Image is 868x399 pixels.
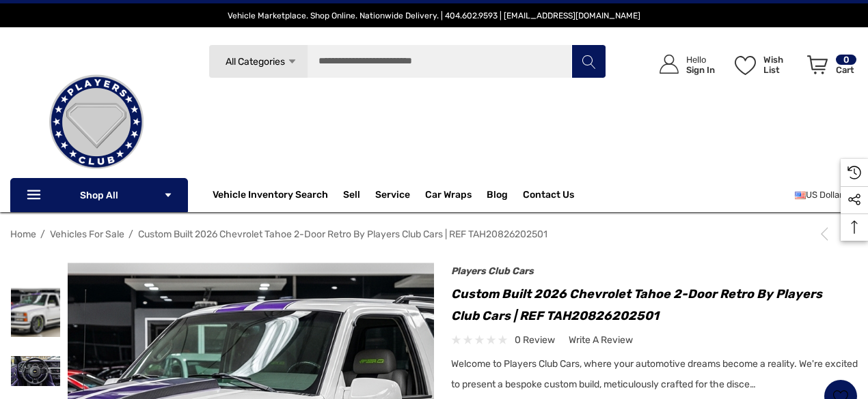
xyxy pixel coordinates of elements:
span: Write a Review [569,334,633,346]
a: Vehicle Inventory Search [213,189,328,204]
a: Home [10,228,36,240]
p: Shop All [10,178,188,212]
p: Sign In [686,65,715,75]
a: Players Club Cars [451,265,534,277]
a: Service [375,189,410,204]
p: Cart [836,65,856,75]
svg: Icon Line [25,188,46,203]
span: Car Wraps [425,189,472,204]
nav: Breadcrumb [10,222,858,246]
a: Next [839,227,858,241]
a: Sign in [644,41,722,88]
a: Sell [343,181,375,209]
svg: Top [841,220,868,234]
a: Vehicles For Sale [50,228,124,240]
a: Cart with 0 items [801,41,858,94]
p: Wish List [763,55,800,75]
a: Write a Review [569,331,633,349]
img: Players Club | Cars For Sale [28,54,165,190]
span: Sell [343,189,360,204]
svg: Review Your Cart [807,55,828,74]
svg: Icon User Account [660,55,679,74]
a: Car Wraps [425,181,487,209]
p: 0 [836,55,856,65]
button: Search [571,44,606,78]
span: Welcome to Players Club Cars, where your automotive dreams become a reality. We're excited to pre... [451,358,858,390]
a: Custom Built 2026 Chevrolet Tahoe 2-Door Retro by Players Club Cars | REF TAH20826202501 [138,228,547,240]
a: Previous [817,227,837,241]
span: All Categories [226,56,285,68]
svg: Icon Arrow Down [287,57,297,67]
a: USD [795,181,858,209]
svg: Icon Arrow Down [163,190,173,200]
svg: Social Media [847,193,861,207]
h1: Custom Built 2026 Chevrolet Tahoe 2-Door Retro by Players Club Cars | REF TAH20826202501 [451,283,858,327]
p: Hello [686,55,715,65]
svg: Wish List [735,56,756,75]
span: Vehicle Marketplace. Shop Online. Nationwide Delivery. | 404.602.9593 | [EMAIL_ADDRESS][DOMAIN_NAME] [228,11,640,20]
a: Contact Us [523,189,574,204]
a: Wish List Wish List [729,41,801,88]
img: Custom Built 2026 Chevrolet Tahoe 2-Door Retro by Players Club Cars | REF TAH20826202501 [11,288,60,337]
img: Custom Built 2026 Chevrolet Tahoe 2-Door Retro by Players Club Cars | REF TAH20826202501 [8,356,63,386]
a: All Categories Icon Arrow Down Icon Arrow Up [208,44,308,78]
span: 0 review [515,331,555,349]
svg: Recently Viewed [847,166,861,179]
a: Blog [487,189,508,204]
